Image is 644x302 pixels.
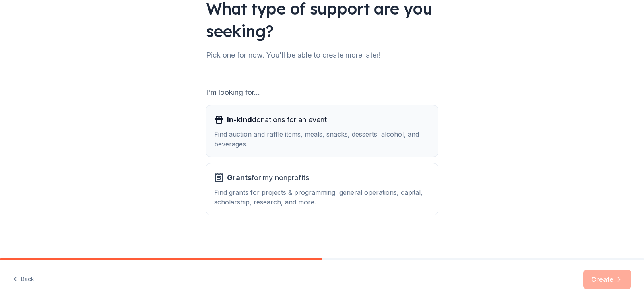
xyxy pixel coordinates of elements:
[227,115,252,124] span: In-kind
[214,187,430,207] div: Find grants for projects & programming, general operations, capital, scholarship, research, and m...
[227,113,327,126] span: donations for an event
[206,105,438,157] button: In-kinddonations for an eventFind auction and raffle items, meals, snacks, desserts, alcohol, and...
[227,173,252,182] span: Grants
[206,49,438,62] div: Pick one for now. You'll be able to create more later!
[13,271,34,288] button: Back
[206,86,438,99] div: I'm looking for...
[214,129,430,149] div: Find auction and raffle items, meals, snacks, desserts, alcohol, and beverages.
[227,171,309,184] span: for my nonprofits
[206,163,438,215] button: Grantsfor my nonprofitsFind grants for projects & programming, general operations, capital, schol...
